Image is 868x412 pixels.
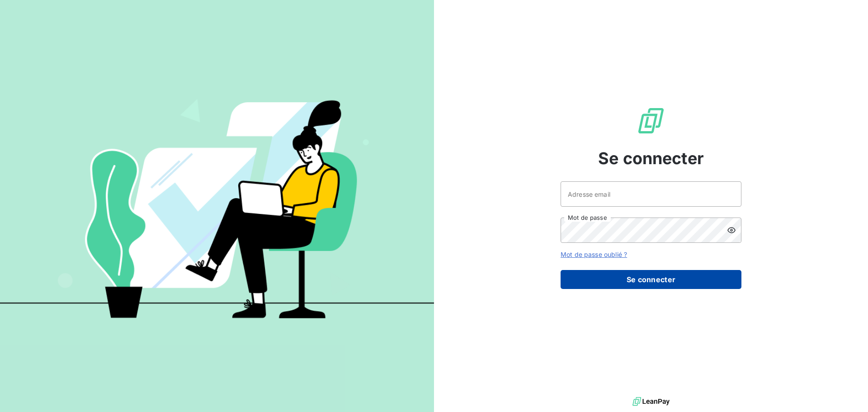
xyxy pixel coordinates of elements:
[598,146,704,170] span: Se connecter
[637,106,665,135] img: Logo LeanPay
[561,251,627,258] a: Mot de passe oublié ?
[561,270,741,289] button: Se connecter
[632,395,670,408] img: logo
[561,181,741,207] input: placeholder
